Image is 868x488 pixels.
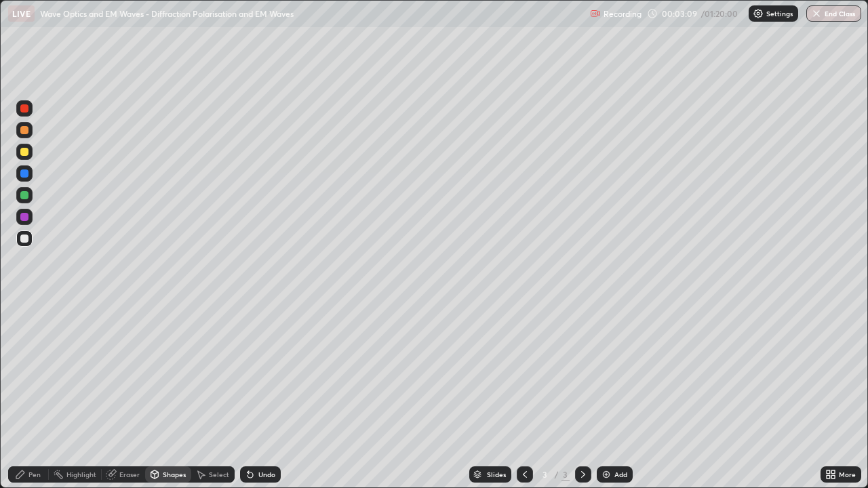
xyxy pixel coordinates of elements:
div: Slides [487,471,506,478]
button: End Class [806,5,861,22]
div: Add [614,471,627,478]
div: Pen [28,471,41,478]
img: recording.375f2c34.svg [590,8,601,19]
p: Wave Optics and EM Waves - Diffraction Polarisation and EM Waves [40,8,294,19]
img: class-settings-icons [753,8,764,19]
div: Select [209,471,229,478]
div: Highlight [66,471,96,478]
p: Settings [766,10,793,17]
img: add-slide-button [601,469,612,480]
div: Eraser [119,471,140,478]
div: 3 [538,470,552,479]
div: Undo [258,471,275,478]
div: 3 [561,468,570,481]
div: More [839,471,856,478]
div: Shapes [163,471,186,478]
p: Recording [604,9,642,19]
div: / [555,470,559,479]
p: LIVE [12,8,31,19]
img: end-class-cross [811,8,822,19]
